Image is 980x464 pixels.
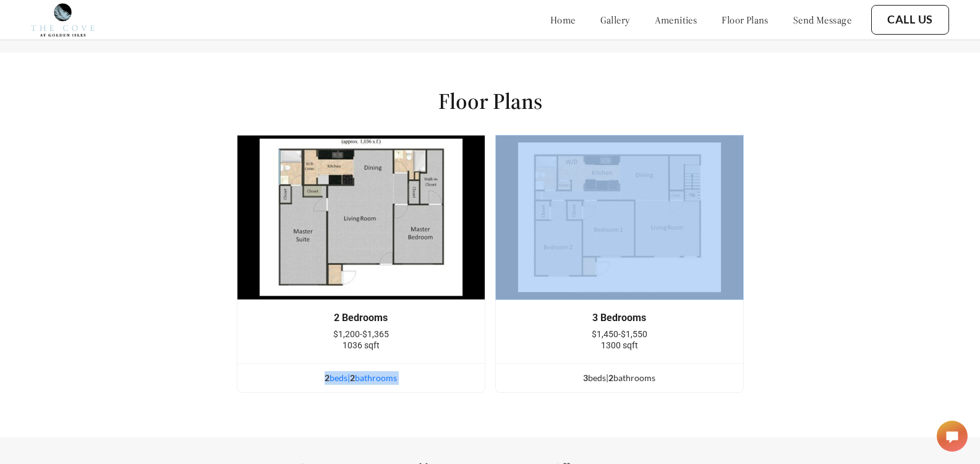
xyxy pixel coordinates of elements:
a: amenities [655,14,697,26]
span: 2 [325,372,330,383]
img: example [237,135,485,300]
a: gallery [600,14,630,26]
span: 2 [608,372,613,383]
span: 3 [583,372,588,383]
span: 1300 sqft [601,340,638,350]
a: send message [793,14,851,26]
img: example [495,135,744,300]
div: bed s | bathroom s [496,371,743,385]
h1: Floor Plans [438,87,542,115]
a: home [550,14,576,26]
div: bed s | bathroom s [237,371,485,385]
button: Call Us [871,5,949,35]
span: 2 [350,372,355,383]
span: $1,450-$1,550 [592,329,647,339]
span: $1,200-$1,365 [333,329,389,339]
span: 1036 sqft [343,340,380,350]
img: cove_at_golden_isles_logo.png [31,3,95,37]
a: Call Us [887,13,933,27]
div: 2 Bedrooms [256,312,466,324]
a: floor plans [722,14,769,26]
div: 3 Bedrooms [514,312,725,324]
